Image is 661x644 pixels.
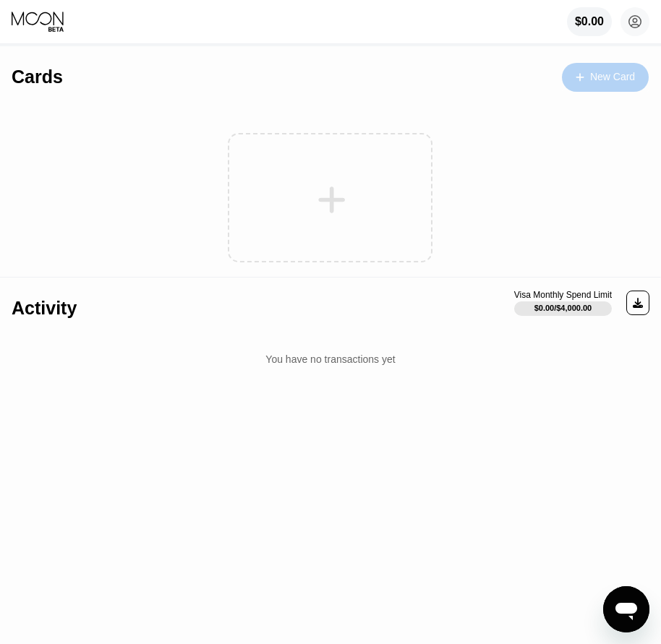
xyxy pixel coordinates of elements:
[603,586,649,632] iframe: Button to launch messaging window
[534,304,592,312] div: $0.00 / $4,000.00
[567,7,612,36] div: $0.00
[12,298,77,319] div: Activity
[590,71,635,83] div: New Card
[12,339,649,379] div: You have no transactions yet
[514,290,612,316] div: Visa Monthly Spend Limit$0.00/$4,000.00
[562,63,649,92] div: New Card
[12,66,63,87] div: Cards
[575,15,604,28] div: $0.00
[514,290,612,300] div: Visa Monthly Spend Limit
